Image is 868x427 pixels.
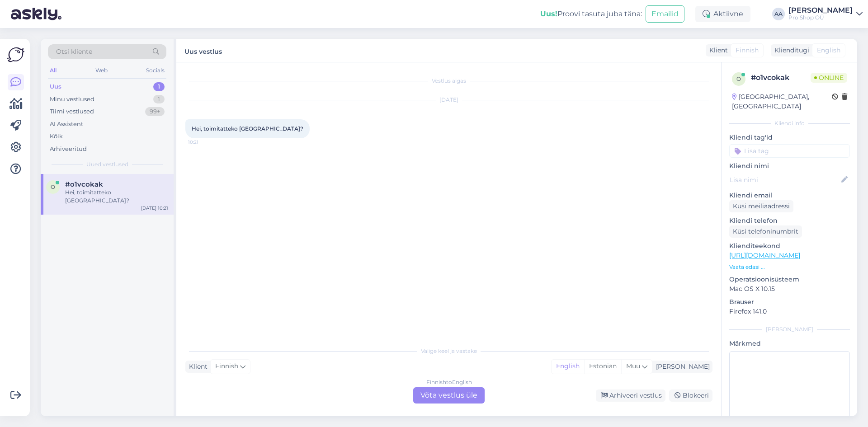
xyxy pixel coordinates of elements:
div: AI Assistent [50,120,83,129]
div: Estonian [584,360,621,373]
div: Vestlus algas [185,77,712,85]
p: Mac OS X 10.15 [729,284,850,294]
div: Küsi meiliaadressi [729,200,793,212]
div: [GEOGRAPHIC_DATA], [GEOGRAPHIC_DATA] [732,92,832,111]
span: 10:21 [188,139,222,145]
p: Märkmed [729,339,850,348]
div: AA [772,8,785,20]
div: Uus [50,82,61,91]
p: Kliendi email [729,191,850,200]
div: Tiimi vestlused [50,107,94,116]
div: Klient [185,362,208,371]
div: Küsi telefoninumbrit [729,225,802,238]
span: Finnish [215,361,238,371]
p: Kliendi nimi [729,161,850,171]
p: Kliendi telefon [729,216,850,225]
div: Blokeeri [669,389,712,402]
div: Valige keel ja vastake [185,347,712,355]
div: [PERSON_NAME] [788,7,853,14]
p: Klienditeekond [729,241,850,251]
span: Finnish [736,46,759,55]
input: Lisa nimi [730,175,840,185]
div: 1 [153,95,165,104]
div: Aktiivne [695,6,750,22]
input: Lisa tag [729,144,850,158]
div: Arhiveeritud [50,145,87,154]
span: English [817,46,840,55]
div: Hei, toimitatteko [GEOGRAPHIC_DATA]? [65,188,168,205]
p: Brauser [729,297,850,307]
span: Otsi kliente [56,47,92,56]
button: Emailid [646,5,684,23]
label: Uus vestlus [184,44,222,56]
div: Klienditugi [771,46,809,55]
a: [PERSON_NAME]Pro Shop OÜ [788,7,863,21]
p: Vaata edasi ... [729,263,850,271]
p: Kliendi tag'id [729,133,850,142]
div: Kõik [50,132,63,141]
div: # o1vcokak [751,72,811,83]
span: Uued vestlused [86,160,128,169]
div: Finnish to English [426,378,472,386]
b: Uus! [540,9,557,18]
span: Muu [626,362,640,370]
span: Hei, toimitatteko [GEOGRAPHIC_DATA]? [192,125,303,132]
p: Firefox 141.0 [729,307,850,316]
span: o [51,183,55,190]
div: All [48,65,58,76]
span: o [736,75,741,82]
div: 1 [153,82,165,91]
p: Operatsioonisüsteem [729,275,850,284]
div: Minu vestlused [50,95,94,104]
a: [URL][DOMAIN_NAME] [729,251,800,259]
div: Võta vestlus üle [413,387,485,404]
div: Arhiveeri vestlus [596,389,665,402]
div: Klient [706,46,728,55]
div: 99+ [145,107,165,116]
span: #o1vcokak [65,180,103,188]
div: Pro Shop OÜ [788,14,853,21]
span: Online [811,73,847,83]
img: Askly Logo [7,46,24,63]
div: [DATE] [185,96,712,104]
div: Web [94,65,109,76]
div: Socials [144,65,166,76]
div: [PERSON_NAME] [652,362,710,371]
div: [DATE] 10:21 [141,205,168,211]
div: English [552,360,584,373]
div: Kliendi info [729,119,850,127]
div: [PERSON_NAME] [729,325,850,333]
div: Proovi tasuta juba täna: [540,9,642,19]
